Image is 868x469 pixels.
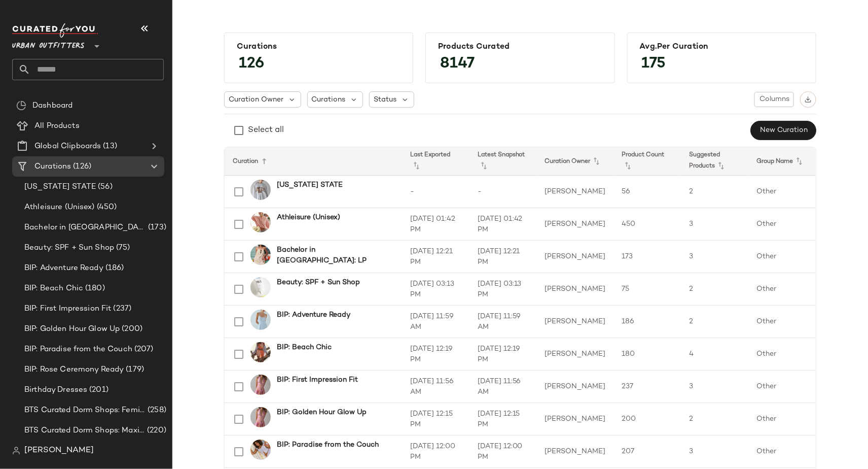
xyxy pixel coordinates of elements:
[250,342,271,362] img: 98247711_087_b
[748,338,816,371] td: Other
[312,94,346,105] span: Curations
[537,338,614,371] td: [PERSON_NAME]
[24,425,145,437] span: BTS Curated Dorm Shops: Maximalist
[537,176,614,208] td: [PERSON_NAME]
[103,262,124,274] span: (186)
[12,35,85,53] span: Urban Outfitters
[277,245,390,266] b: Bachelor in [GEOGRAPHIC_DATA]: LP
[469,338,537,371] td: [DATE] 12:19 PM
[632,46,676,82] span: 175
[24,364,124,376] span: BIP: Rose Ceremony Ready
[24,262,103,274] span: BIP: Adventure Ready
[277,375,358,385] b: BIP: First Impression Fit
[250,245,271,265] img: 99180069_079_b
[124,364,144,376] span: (179)
[24,384,87,396] span: Birthday Dresses
[402,435,469,468] td: [DATE] 12:00 PM
[402,306,469,338] td: [DATE] 11:59 AM
[402,338,469,371] td: [DATE] 12:19 PM
[614,338,681,371] td: 180
[469,273,537,306] td: [DATE] 03:13 PM
[681,403,748,435] td: 2
[469,403,537,435] td: [DATE] 12:15 PM
[681,208,748,241] td: 3
[250,277,271,297] img: 61418414_000_b
[146,405,166,416] span: (258)
[748,241,816,273] td: Other
[24,242,114,254] span: Beauty: SPF + Sun Shop
[751,121,816,140] button: New Curation
[101,141,117,152] span: (13)
[754,92,794,107] button: Columns
[71,161,91,173] span: (126)
[277,277,360,288] b: Beauty: SPF + Sun Shop
[402,147,469,176] th: Last Exported
[681,176,748,208] td: 2
[537,147,614,176] th: Curation Owner
[12,23,98,38] img: cfy_white_logo.C9jOOHJF.svg
[402,176,469,208] td: -
[24,181,96,193] span: [US_STATE] STATE
[469,306,537,338] td: [DATE] 11:59 AM
[614,176,681,208] td: 56
[614,273,681,306] td: 75
[748,176,816,208] td: Other
[681,241,748,273] td: 3
[430,46,485,82] span: 8147
[614,241,681,273] td: 173
[469,147,537,176] th: Latest Snapshot
[225,147,402,176] th: Curation
[537,273,614,306] td: [PERSON_NAME]
[114,242,130,254] span: (75)
[748,147,816,176] th: Group Name
[34,120,80,132] span: All Products
[250,440,271,460] img: 100765353_050_b
[681,371,748,403] td: 3
[24,323,120,335] span: BIP: Golden Hour Glow Up
[250,407,271,427] img: 101350247_266_b
[24,344,132,355] span: BIP: Paradise from the Couch
[614,208,681,241] td: 450
[402,208,469,241] td: [DATE] 01:42 PM
[250,212,271,232] img: 94373735_065_b
[614,371,681,403] td: 237
[640,42,804,52] div: Avg.per Curation
[681,435,748,468] td: 3
[614,403,681,435] td: 200
[469,208,537,241] td: [DATE] 01:42 PM
[681,147,748,176] th: Suggested Products
[374,94,396,105] span: Status
[24,445,94,457] span: [PERSON_NAME]
[112,303,132,315] span: (237)
[402,403,469,435] td: [DATE] 12:15 PM
[146,222,166,233] span: (173)
[277,180,343,190] b: [US_STATE] STATE
[748,273,816,306] td: Other
[469,241,537,273] td: [DATE] 12:21 PM
[250,375,271,395] img: 101350247_266_b
[277,310,350,320] b: BIP: Adventure Ready
[537,241,614,273] td: [PERSON_NAME]
[120,323,142,335] span: (200)
[748,306,816,338] td: Other
[614,147,681,176] th: Product Count
[402,273,469,306] td: [DATE] 03:13 PM
[537,403,614,435] td: [PERSON_NAME]
[16,100,26,111] img: svg%3e
[132,344,154,355] span: (207)
[277,342,332,353] b: BIP: Beach Chic
[748,403,816,435] td: Other
[614,435,681,468] td: 207
[748,208,816,241] td: Other
[805,96,812,103] img: svg%3e
[537,435,614,468] td: [PERSON_NAME]
[748,371,816,403] td: Other
[34,161,71,173] span: Curations
[24,283,83,294] span: BIP: Beach Chic
[229,46,274,82] span: 126
[748,435,816,468] td: Other
[277,440,379,450] b: BIP: Paradise from the Couch
[537,208,614,241] td: [PERSON_NAME]
[402,241,469,273] td: [DATE] 12:21 PM
[248,124,284,137] div: Select all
